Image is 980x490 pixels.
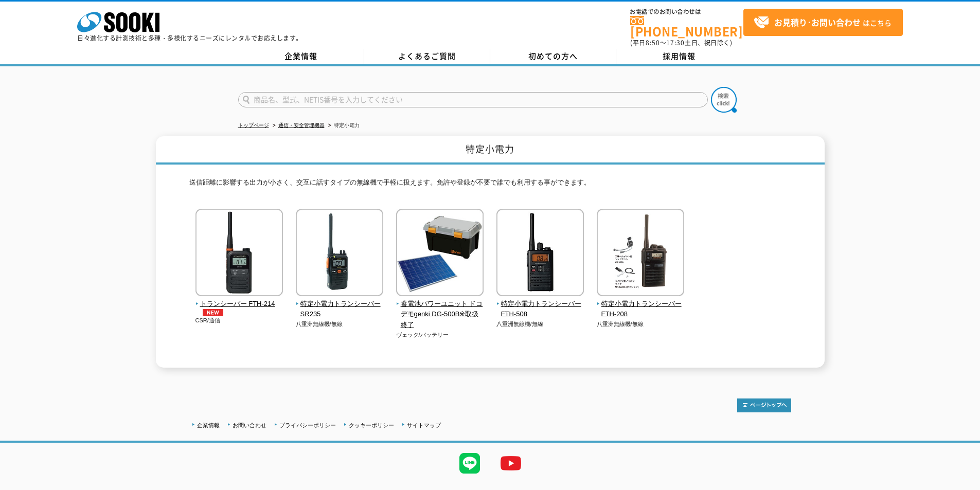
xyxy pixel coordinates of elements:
img: LINE [449,443,490,484]
input: 商品名、型式、NETIS番号を入力してください [238,92,708,107]
a: お問い合わせ [233,422,266,428]
a: クッキーポリシー [349,422,394,428]
a: 通信・安全管理機器 [278,122,325,128]
span: お電話でのお問い合わせは [630,9,743,15]
img: 特定小電力トランシーバー SR235 [296,209,383,299]
p: 八重洲無線機/無線 [597,320,685,329]
img: トランシーバー FTH-214 [195,209,283,299]
a: 企業情報 [238,49,364,64]
img: NEW [200,309,226,316]
span: 蓄電池パワーユニット ドコデモgenki DG-500B※取扱終了 [396,299,484,331]
li: 特定小電力 [326,120,360,131]
span: 17:30 [666,38,685,47]
img: YouTube [490,443,531,484]
span: トランシーバー FTH-214 [195,299,283,317]
img: 特定小電力トランシーバー FTH-208 [597,209,684,299]
a: 採用情報 [616,49,742,64]
span: 特定小電力トランシーバー SR235 [296,299,384,320]
a: [PHONE_NUMBER] [630,16,743,37]
span: 8:50 [646,38,660,47]
strong: お見積り･お問い合わせ [774,16,861,28]
p: 送信距離に影響する出力が小さく、交互に話すタイプの無線機で手軽に扱えます。免許や登録が不要で誰でも利用する事ができます。 [189,177,791,193]
a: 特定小電力トランシーバー FTH-208 [597,289,685,320]
a: 蓄電池パワーユニット ドコデモgenki DG-500B※取扱終了 [396,289,484,331]
p: CSR/通信 [195,316,283,325]
p: 八重洲無線機/無線 [296,320,384,329]
p: ヴェック/バッテリー [396,331,484,339]
a: よくあるご質問 [364,49,490,64]
a: サイトマップ [407,422,441,428]
span: 特定小電力トランシーバー FTH-508 [496,299,584,320]
a: 企業情報 [197,422,220,428]
p: 八重洲無線機/無線 [496,320,584,329]
span: 初めての方へ [528,50,578,62]
img: トップページへ [737,398,791,412]
span: はこちら [754,15,892,30]
a: プライバシーポリシー [279,422,336,428]
a: お見積り･お問い合わせはこちら [743,9,903,36]
img: 特定小電力トランシーバー FTH-508 [496,209,584,299]
h1: 特定小電力 [156,136,825,165]
p: 日々進化する計測技術と多種・多様化するニーズにレンタルでお応えします。 [77,35,302,41]
a: トランシーバー FTH-214NEW [195,289,283,317]
a: トップページ [238,122,269,128]
img: 蓄電池パワーユニット ドコデモgenki DG-500B※取扱終了 [396,209,484,299]
span: 特定小電力トランシーバー FTH-208 [597,299,685,320]
span: (平日 ～ 土日、祝日除く) [630,38,732,47]
a: 特定小電力トランシーバー FTH-508 [496,289,584,320]
img: btn_search.png [711,87,737,113]
a: 特定小電力トランシーバー SR235 [296,289,384,320]
a: 初めての方へ [490,49,616,64]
